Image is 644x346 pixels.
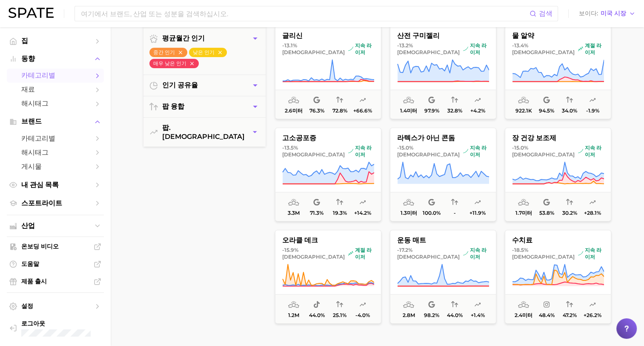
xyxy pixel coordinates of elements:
span: popularity share: Google [313,197,320,208]
span: popularity predicted growth: Likely [589,300,596,310]
span: -17.2% [397,246,412,253]
a: 해시태그 [7,97,104,111]
a: 카테고리별 [7,132,104,146]
img: 계절 라이저 [348,251,353,256]
abbr: popularity index [162,102,177,110]
img: 지속 라이저 [348,148,353,153]
button: 오라클 데크-15.9% [DEMOGRAPHIC_DATA]계절 라이저계절 라이저1.2m44.0%25.1%-4.0% [275,230,381,323]
button: 글리신-13.1% [DEMOGRAPHIC_DATA]지속 라이저지속 라이저2.6미터76.3%72.8%+66.6% [275,25,381,119]
span: 해시태그 [21,99,89,108]
span: 장 건강 보조제 [505,134,611,141]
span: 3.3m [288,210,300,216]
span: 47.2% [562,312,576,318]
span: 보이다 [579,11,598,16]
a: 도움말 [7,257,104,271]
span: 98.2% [424,312,439,318]
button: 산업 [7,219,104,232]
button: 중간 인기 [149,48,187,57]
span: -13.4% [512,42,528,48]
span: popularity convergence: Low Convergence [566,197,573,208]
span: +26.2% [584,312,601,318]
span: average monthly popularity: Medium Popularity [288,197,299,208]
span: [DEMOGRAPHIC_DATA] [282,253,345,260]
span: 산전 구미젤리 [390,32,496,39]
span: 내 관심 목록 [21,181,89,190]
span: +28.1% [584,210,601,216]
span: -15.9% [282,246,298,253]
span: [DEMOGRAPHIC_DATA] [512,253,575,260]
span: 2.4미터 [515,312,532,318]
span: average monthly popularity: Medium Popularity [403,197,414,208]
button: 수치료-18.5% [DEMOGRAPHIC_DATA]지속 라이저지속 라이저2.4미터48.4%47.2%+26.2% [505,230,611,323]
button: 산전 구미젤리-13.2% [DEMOGRAPHIC_DATA]지속 라이저지속 라이저1.4미터97.9%32.8%+4.2% [390,25,496,119]
span: average monthly popularity: Medium Popularity [518,300,529,310]
span: 1.2m [288,312,299,318]
span: 71.3% [310,210,323,216]
span: average monthly popularity: Medium Popularity [518,95,529,105]
span: 1.4미터 [400,107,417,113]
span: 미국 시장 [601,11,626,16]
button: 인기 공유율 [143,75,266,96]
span: 2.6미터 [285,107,303,113]
span: popularity share: Google [313,95,320,105]
span: -13.1% [282,42,297,48]
span: 30.2% [562,210,577,216]
span: 산업 [21,222,89,230]
span: 도움말 [21,260,89,268]
span: 인기 공유율 [162,81,198,90]
span: 1.3미터 [400,210,417,216]
span: +11.9% [469,210,486,216]
font: 계절 라이저 [355,246,374,260]
img: 지속 라이저 [578,251,583,256]
span: popularity share: Google [543,197,550,208]
button: 물 알약-13.4% [DEMOGRAPHIC_DATA]계절 라이저계절 라이저922.1k94.5%34.0%-1.9% [505,25,611,119]
abbr: average [162,34,176,42]
a: 내 관심 목록 [7,178,104,192]
span: 제품 출시 [21,277,89,285]
font: 지속 라이저 [470,144,489,158]
font: 지속 라이저 [470,42,489,55]
span: +66.6% [353,107,372,113]
img: 지속 라이저 [463,46,468,51]
span: [DEMOGRAPHIC_DATA] [282,49,345,55]
button: 장 건강 보조제-15.0% [DEMOGRAPHIC_DATA]지속 라이저지속 라이저1.7미터53.8%30.2%+28.1% [505,127,611,221]
button: 매우 낮은 인기 [149,59,199,68]
button: 평균월간 인기 [143,28,266,49]
span: [DEMOGRAPHIC_DATA] [512,49,575,55]
span: popularity predicted growth: Likely [359,95,366,105]
font: 지속 라이저 [585,144,604,158]
font: 중간 인기 [153,49,175,56]
span: [DEMOGRAPHIC_DATA] [162,124,251,141]
span: 운동 매트 [390,236,496,244]
a: 온보딩 비디오 [7,240,104,253]
span: popularity predicted growth: Very Unlikely [589,95,596,105]
span: popularity convergence: Medium Convergence [451,300,458,310]
button: 팝.[DEMOGRAPHIC_DATA] [143,118,266,147]
span: 76.3% [309,107,324,113]
input: 여기에서 브랜드, 산업 또는 성분을 검색하십시오. [80,6,530,21]
a: 집 [7,34,104,48]
span: 로그아웃 [21,320,97,328]
span: popularity convergence: Low Convergence [566,95,573,105]
img: 계절 라이저 [578,46,583,51]
span: 97.9% [424,107,439,113]
span: 32.8% [447,107,462,113]
span: 브랜드 [21,118,89,125]
span: 라텍스가 아닌 콘돔 [390,134,496,141]
span: 설정 [21,302,89,310]
span: popularity predicted growth: Likely [589,197,596,208]
span: 글리신 [275,32,381,39]
span: 44.0% [309,312,324,318]
span: +4.2% [470,107,485,113]
font: 지속 라이저 [355,42,374,55]
span: 카테고리별 [21,134,89,143]
span: average monthly popularity: Medium Popularity [288,300,299,310]
span: [DEMOGRAPHIC_DATA] [397,253,460,260]
button: 팝 융합 [143,96,266,117]
span: 카테고리별 [21,71,89,80]
a: 로그아웃합니다. 현재 이메일 unhokang@lghnh.com 로 로그인하고 있습니다. [7,317,104,339]
span: popularity convergence: Low Convergence [336,300,343,310]
button: 운동 매트-17.2% [DEMOGRAPHIC_DATA]지속 라이저지속 라이저2.8m98.2%44.0%+1.4% [390,230,496,323]
span: 72.8% [332,107,347,113]
a: 해시태그 [7,146,104,160]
